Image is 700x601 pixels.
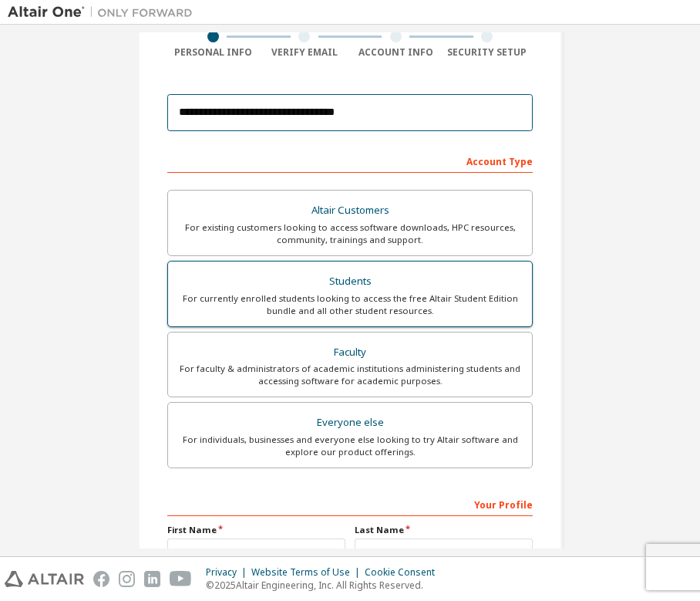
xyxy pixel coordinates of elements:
div: Cookie Consent [365,566,444,579]
img: youtube.svg [170,571,192,587]
div: Students [177,271,523,292]
div: For existing customers looking to access software downloads, HPC resources, community, trainings ... [177,221,523,246]
div: Security Setup [442,46,533,59]
div: Altair Customers [177,200,523,221]
img: facebook.svg [93,571,109,587]
img: altair_logo.svg [5,571,84,587]
p: © 2025 Altair Engineering, Inc. All Rights Reserved. [206,579,444,592]
div: For faculty & administrators of academic institutions administering students and accessing softwa... [177,363,523,387]
div: Privacy [206,566,251,579]
div: Your Profile [167,491,533,516]
div: Verify Email [259,46,351,59]
label: Last Name [355,524,533,536]
div: Everyone else [177,412,523,434]
div: For individuals, businesses and everyone else looking to try Altair software and explore our prod... [177,434,523,458]
label: First Name [167,524,345,536]
div: For currently enrolled students looking to access the free Altair Student Edition bundle and all ... [177,292,523,317]
div: Account Type [167,148,533,173]
div: Faculty [177,342,523,363]
div: Personal Info [167,46,259,59]
img: instagram.svg [119,571,135,587]
div: Account Info [350,46,442,59]
div: Website Terms of Use [251,566,365,579]
img: Altair One [8,5,200,20]
img: linkedin.svg [144,571,160,587]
